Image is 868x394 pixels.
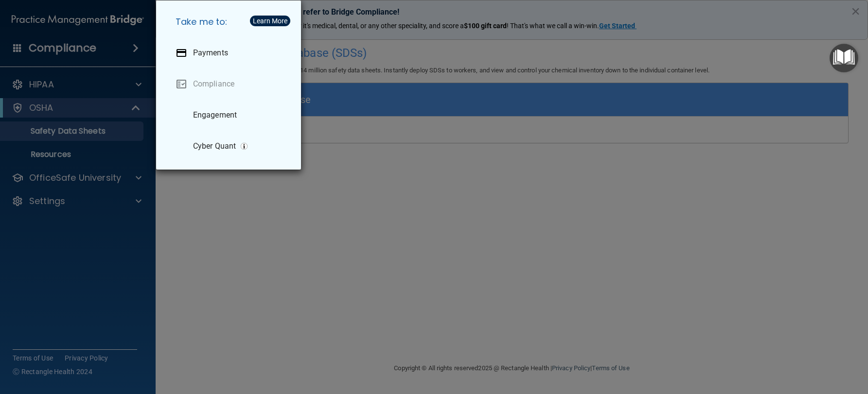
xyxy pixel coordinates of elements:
[168,133,293,160] a: Cyber Quant
[193,48,228,58] p: Payments
[168,39,293,67] a: Payments
[193,141,236,151] p: Cyber Quant
[193,110,237,120] p: Engagement
[168,102,293,129] a: Engagement
[168,70,293,98] a: Compliance
[168,8,293,35] h5: Take me to:
[253,17,287,24] div: Learn More
[830,44,858,72] button: Open Resource Center
[250,16,290,26] button: Learn More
